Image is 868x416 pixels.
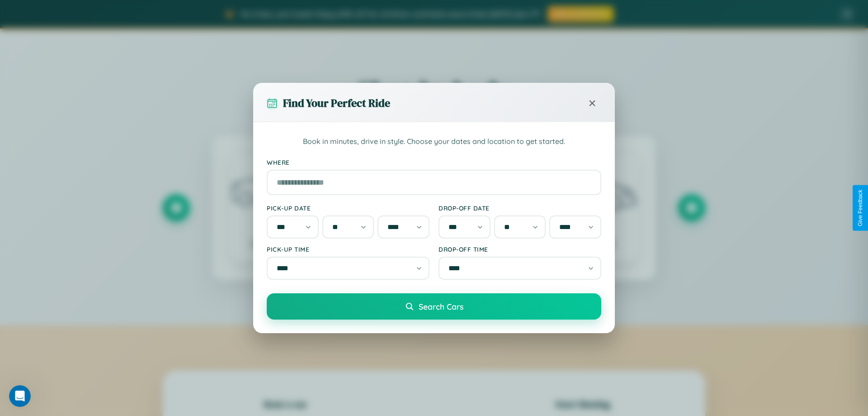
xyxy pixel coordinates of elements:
[267,158,601,166] label: Where
[419,301,463,311] span: Search Cars
[267,136,601,148] p: Book in minutes, drive in style. Choose your dates and location to get started.
[267,204,429,212] label: Pick-up Date
[267,293,601,320] button: Search Cars
[439,204,601,212] label: Drop-off Date
[267,245,429,253] label: Pick-up Time
[283,96,390,110] h3: Find Your Perfect Ride
[439,245,601,253] label: Drop-off Time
